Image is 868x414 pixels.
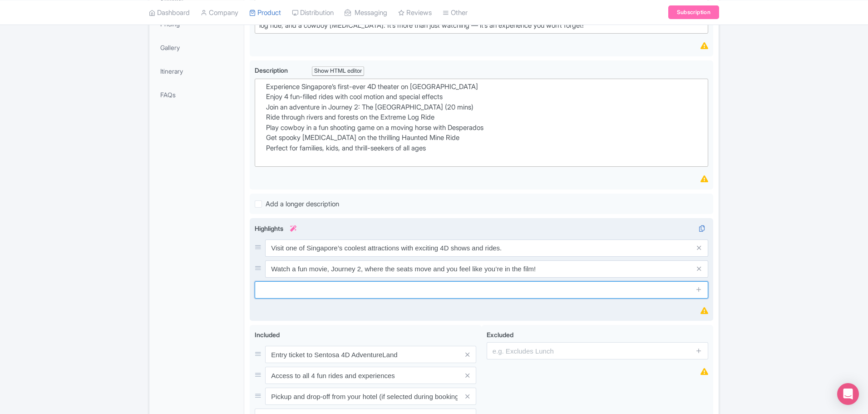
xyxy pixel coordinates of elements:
span: Description [255,66,289,74]
span: Excluded [487,331,513,339]
div: Show HTML editor [312,66,364,76]
li: Play cowboy in a fun shooting game on a moving horse with Desperados [266,123,704,133]
span: Add a longer description [266,200,339,208]
a: FAQs [151,85,242,105]
li: Ride through rivers and forests on the Extreme Log Ride [266,112,704,123]
a: Gallery [151,37,242,58]
a: Itinerary [151,61,242,81]
li: Join an adventure in Journey 2: The [GEOGRAPHIC_DATA] (20 mins) [266,102,704,113]
input: e.g. Excludes Lunch [487,342,708,359]
span: Highlights [255,224,283,232]
li: Get spooky [MEDICAL_DATA] on the thrilling Haunted Mine Ride [266,133,704,143]
li: Perfect for families, kids, and thrill-seekers of all ages [266,143,704,154]
li: Enjoy 4 fun-filled rides with cool motion and special effects [266,92,704,102]
li: Experience Singapore’s first-ever 4D theater on [GEOGRAPHIC_DATA] [266,82,704,92]
a: Subscription [668,5,719,19]
div: Open Intercom Messenger [837,383,859,405]
span: Included [255,331,280,339]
